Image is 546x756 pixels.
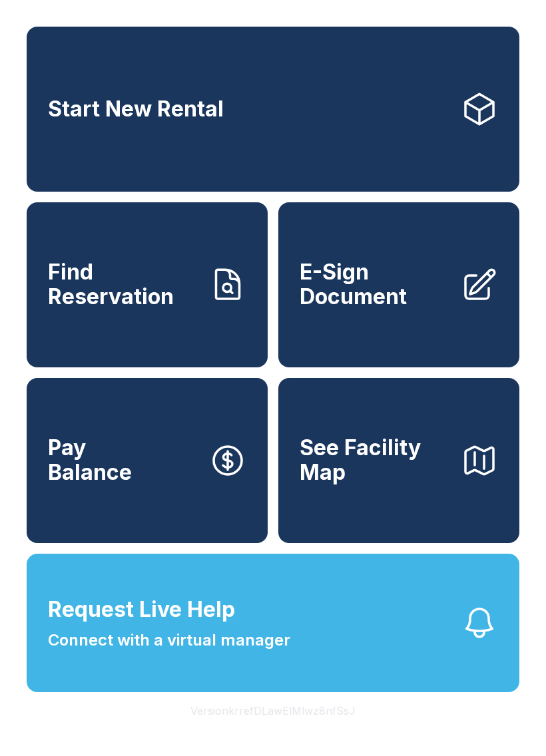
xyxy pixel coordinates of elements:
button: See Facility Map [278,378,519,543]
span: Find Reservation [48,260,198,309]
span: Pay Balance [48,436,132,484]
button: Request Live HelpConnect with a virtual manager [27,554,519,692]
button: PayBalance [27,378,268,543]
span: Start New Rental [48,97,224,122]
span: E-Sign Document [300,260,450,309]
span: Request Live Help [48,594,235,626]
a: E-Sign Document [278,202,519,367]
a: Start New Rental [27,27,519,192]
a: Find Reservation [27,202,268,367]
span: See Facility Map [300,436,450,484]
span: Connect with a virtual manager [48,628,290,652]
button: VersionkrrefDLawElMlwz8nfSsJ [180,692,366,729]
